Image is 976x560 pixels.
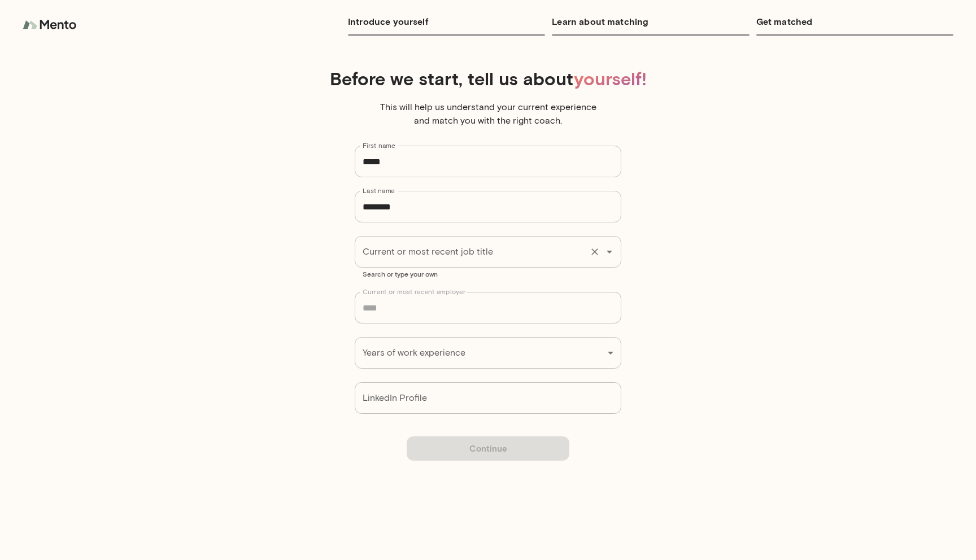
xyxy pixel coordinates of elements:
[574,67,647,89] span: yourself!
[363,186,395,195] label: Last name
[587,244,603,260] button: Clear
[756,14,953,29] h6: Get matched
[375,100,601,128] p: This will help us understand your current experience and match you with the right coach.
[363,269,613,278] p: Search or type your own
[63,68,913,89] h4: Before we start, tell us about
[363,287,465,296] label: Current or most recent employer
[363,141,395,150] label: First name
[552,14,749,29] h6: Learn about matching
[23,14,79,36] img: logo
[348,14,545,29] h6: Introduce yourself
[602,244,617,260] button: Open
